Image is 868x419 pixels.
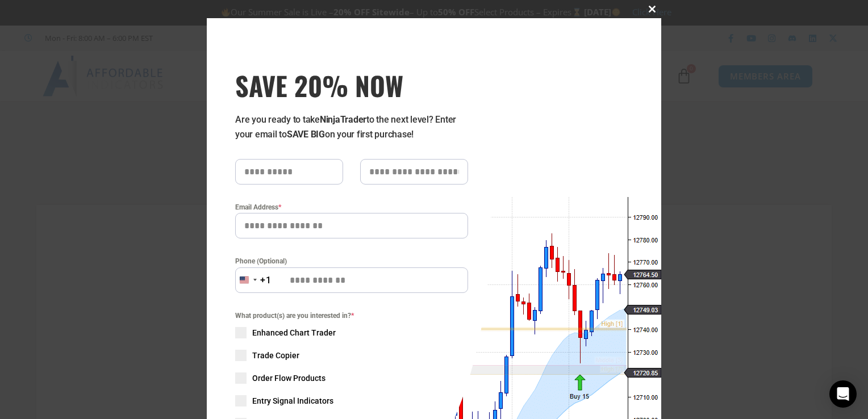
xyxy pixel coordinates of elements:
label: Entry Signal Indicators [235,395,468,407]
label: Order Flow Products [235,372,468,384]
div: +1 [260,273,272,288]
label: Phone (Optional) [235,255,468,267]
button: Selected country [235,267,272,293]
strong: NinjaTrader [320,114,366,125]
span: Enhanced Chart Trader [252,327,336,338]
div: Open Intercom Messenger [829,380,857,408]
span: SAVE 20% NOW [235,69,468,101]
strong: SAVE BIG [287,129,325,140]
span: Order Flow Products [252,372,325,384]
span: Entry Signal Indicators [252,395,333,407]
label: Trade Copier [235,350,468,361]
label: Enhanced Chart Trader [235,327,468,338]
span: What product(s) are you interested in? [235,310,468,321]
p: Are you ready to take to the next level? Enter your email to on your first purchase! [235,112,468,142]
span: Trade Copier [252,350,299,361]
label: Email Address [235,202,468,213]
